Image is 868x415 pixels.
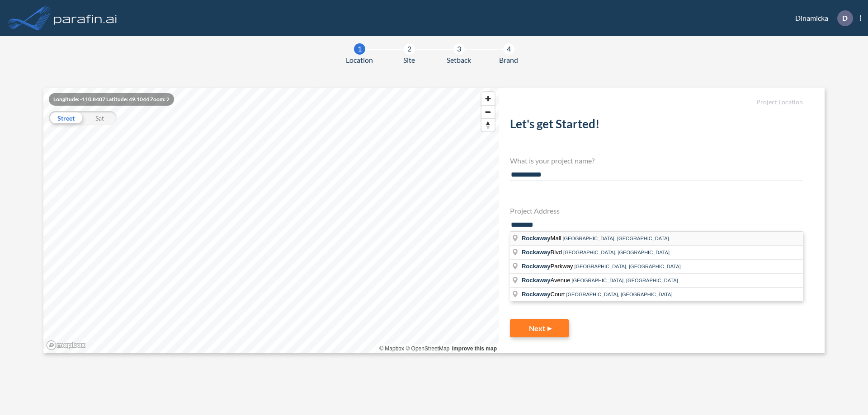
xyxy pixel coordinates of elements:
div: 4 [503,43,514,55]
span: Site [403,55,415,65]
span: Location [346,55,373,65]
img: logo [52,9,119,27]
button: Next [510,319,569,337]
span: Brand [499,55,518,65]
span: [GEOGRAPHIC_DATA], [GEOGRAPHIC_DATA] [562,236,669,241]
h4: Project Address [510,206,803,215]
span: Court [522,291,566,298]
span: [GEOGRAPHIC_DATA], [GEOGRAPHIC_DATA] [574,264,680,269]
div: 1 [354,43,365,55]
a: Mapbox homepage [46,340,86,350]
canvas: Map [43,88,499,353]
button: Zoom in [481,92,495,105]
span: Mall [522,235,562,242]
span: Zoom out [481,106,495,118]
div: Street [49,111,83,125]
span: Parkway [522,263,574,270]
div: 3 [453,43,465,55]
p: D [842,14,848,22]
button: Reset bearing to north [481,118,495,131]
span: Avenue [522,277,571,284]
span: Setback [447,55,471,65]
span: Rockaway [522,277,551,284]
span: Reset bearing to north [481,119,495,131]
span: [GEOGRAPHIC_DATA], [GEOGRAPHIC_DATA] [563,250,670,255]
h4: What is your project name? [510,156,803,165]
div: Longitude: -110.8407 Latitude: 49.1044 Zoom: 2 [49,93,174,106]
a: Improve this map [452,345,497,352]
span: [GEOGRAPHIC_DATA], [GEOGRAPHIC_DATA] [566,292,672,297]
div: 2 [404,43,415,55]
div: Dinamicka [782,10,861,26]
h5: Project Location [510,98,803,106]
span: Rockaway [522,291,551,298]
span: Rockaway [522,263,551,270]
button: Zoom out [481,105,495,118]
span: Blvd [522,249,563,256]
a: OpenStreetMap [406,345,449,352]
a: Mapbox [379,345,404,352]
span: Rockaway [522,235,551,242]
span: Rockaway [522,249,551,256]
div: Sat [83,111,117,125]
span: [GEOGRAPHIC_DATA], [GEOGRAPHIC_DATA] [571,278,678,283]
h2: Let's get Started! [510,117,803,135]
